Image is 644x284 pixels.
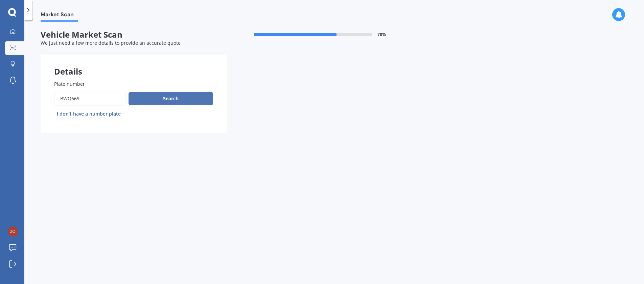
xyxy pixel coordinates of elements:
[54,108,123,119] button: I don’t have a number plate
[129,92,213,105] button: Search
[54,92,126,106] input: Enter plate number
[377,32,386,37] span: 70 %
[41,55,227,75] div: Details
[41,11,78,20] span: Market Scan
[8,226,18,237] img: af1837463f06425548be9364617c8040
[54,81,85,87] span: Plate number
[41,40,181,46] span: We just need a few more details to provide an accurate quote
[41,30,227,40] span: Vehicle Market Scan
